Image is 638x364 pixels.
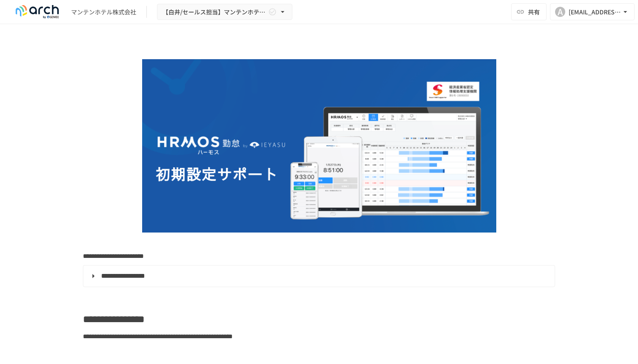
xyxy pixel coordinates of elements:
[569,7,621,17] div: [EMAIL_ADDRESS][DOMAIN_NAME]
[71,8,136,16] div: マンテンホテル株式会社
[555,7,565,17] div: A
[528,7,540,16] span: 共有
[142,59,496,233] img: GdztLVQAPnGLORo409ZpmnRQckwtTrMz8aHIKJZF2AQ
[162,7,267,17] span: 【白井/セールス担当】マンテンホテル株式会社様_初期設定サポート
[157,4,292,20] button: 【白井/セールス担当】マンテンホテル株式会社様_初期設定サポート
[511,3,547,20] button: 共有
[10,5,64,19] img: logo-default@2x-9cf2c760.svg
[550,3,635,20] button: A[EMAIL_ADDRESS][DOMAIN_NAME]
